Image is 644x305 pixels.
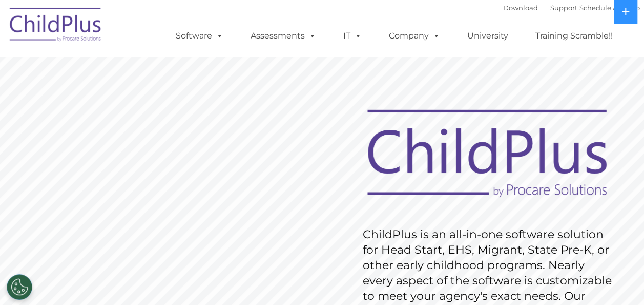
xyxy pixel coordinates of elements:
[333,26,372,46] a: IT
[550,4,577,12] a: Support
[5,1,107,52] img: ChildPlus by Procare Solutions
[503,4,538,12] a: Download
[379,26,450,46] a: Company
[579,4,640,12] a: Schedule A Demo
[525,26,623,46] a: Training Scramble!!
[240,26,326,46] a: Assessments
[457,26,518,46] a: University
[165,26,234,46] a: Software
[7,274,32,300] button: Cookies Settings
[503,4,640,12] font: |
